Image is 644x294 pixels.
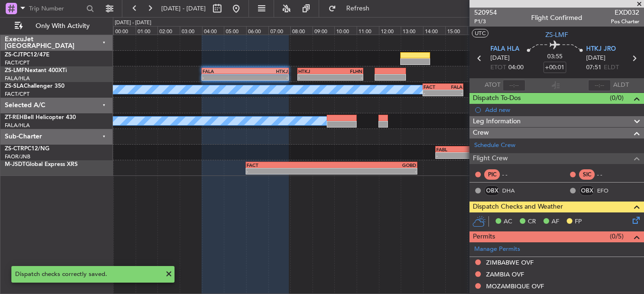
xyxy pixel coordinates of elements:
[463,153,490,158] div: -
[5,59,29,66] a: FACT/CPT
[423,84,443,90] div: FACT
[528,217,536,227] span: CR
[15,270,160,279] div: Dispatch checks correctly saved.
[157,26,180,35] div: 02:00
[5,122,30,129] a: FALA/HLA
[202,68,245,74] div: FALA
[268,26,291,35] div: 07:00
[485,81,500,90] span: ATOT
[586,54,606,63] span: [DATE]
[5,153,30,160] a: FAOR/JNB
[331,162,416,168] div: GOBD
[474,245,520,254] a: Manage Permits
[5,115,24,120] span: ZT-REH
[5,162,78,167] a: M-JSDTGlobal Express XRS
[597,186,618,195] a: EFO
[484,185,500,196] div: OBX
[473,93,521,104] span: Dispatch To-Dos
[552,217,559,227] span: AF
[357,26,379,35] div: 11:00
[324,1,381,16] button: Refresh
[473,231,495,242] span: Permits
[484,169,500,180] div: PIC
[401,26,423,35] div: 13:00
[545,30,568,40] span: ZS-LMF
[423,26,445,35] div: 14:00
[246,26,268,35] div: 06:00
[473,153,508,164] span: Flight Crew
[5,146,24,152] span: ZS-CTR
[136,26,158,35] div: 01:00
[224,26,246,35] div: 05:00
[113,26,136,35] div: 00:00
[467,26,489,35] div: 16:00
[161,4,206,13] span: [DATE] - [DATE]
[586,45,616,54] span: HTKJ JRO
[5,52,49,58] a: ZS-CJTPC12/47E
[474,18,497,26] span: P1/3
[338,5,378,12] span: Refresh
[486,258,534,266] div: ZIMBABWE OVF
[330,68,362,74] div: FLHN
[5,91,29,98] a: FACT/CPT
[575,217,582,227] span: FP
[245,74,288,80] div: -
[504,217,512,227] span: AC
[531,13,582,23] div: Flight Confirmed
[290,26,313,35] div: 08:00
[503,80,525,91] input: --:--
[423,90,443,96] div: -
[443,90,462,96] div: -
[445,26,468,35] div: 15:00
[586,63,601,73] span: 07:51
[490,54,510,63] span: [DATE]
[611,8,639,18] span: EXD032
[180,26,202,35] div: 03:00
[313,26,335,35] div: 09:00
[5,83,24,89] span: ZS-SLA
[202,26,224,35] div: 04:00
[490,45,519,54] span: FALA HLA
[472,29,488,37] button: UTC
[298,68,330,74] div: HTKJ
[502,170,524,179] div: - -
[334,26,357,35] div: 10:00
[604,63,619,73] span: ELDT
[443,84,462,90] div: FALA
[547,52,562,62] span: 03:55
[610,231,624,241] span: (0/5)
[486,270,524,278] div: ZAMBIA OVF
[473,202,563,212] span: Dispatch Checks and Weather
[10,18,103,34] button: Only With Activity
[5,75,30,82] a: FALA/HLA
[5,146,49,152] a: ZS-CTRPC12/NG
[490,63,506,73] span: ETOT
[579,169,595,180] div: SIC
[331,168,416,174] div: -
[5,162,26,167] span: M-JSDT
[202,74,245,80] div: -
[579,185,595,196] div: OBX
[245,68,288,74] div: HTKJ
[473,116,521,127] span: Leg Information
[298,74,330,80] div: -
[436,153,463,158] div: -
[29,1,83,16] input: Trip Number
[485,106,639,114] div: Add new
[474,8,497,18] span: 520954
[5,115,76,120] a: ZT-REHBell Helicopter 430
[613,81,629,90] span: ALDT
[115,19,151,27] div: [DATE] - [DATE]
[5,68,25,73] span: ZS-LMF
[247,168,331,174] div: -
[379,26,401,35] div: 12:00
[463,147,490,152] div: FACT
[474,141,515,150] a: Schedule Crew
[611,18,639,26] span: Pos Charter
[610,93,624,103] span: (0/0)
[5,52,23,58] span: ZS-CJT
[25,23,100,29] span: Only With Activity
[597,170,618,179] div: - -
[436,147,463,152] div: FABL
[508,63,524,73] span: 04:00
